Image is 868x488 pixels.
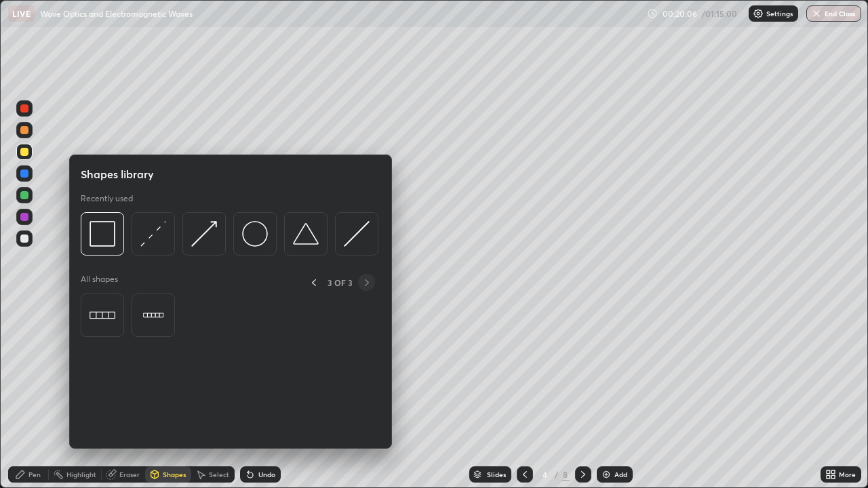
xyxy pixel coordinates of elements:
[555,470,559,479] div: /
[81,274,118,291] p: All shapes
[487,471,506,478] div: Slides
[614,471,627,478] div: Add
[538,470,552,479] div: 4
[811,8,822,19] img: end-class-cross
[40,8,193,19] p: Wave Optics and Electromagnetic Waves
[90,221,115,247] img: svg+xml;charset=utf-8,%3Csvg%20xmlns%3D%22http%3A%2F%2Fwww.w3.org%2F2000%2Fsvg%22%20width%3D%2234...
[601,469,612,480] img: add-slide-button
[293,221,319,247] img: svg+xml;charset=utf-8,%3Csvg%20xmlns%3D%22http%3A%2F%2Fwww.w3.org%2F2000%2Fsvg%22%20width%3D%2238...
[209,471,229,478] div: Select
[12,8,31,19] p: LIVE
[90,302,115,328] img: svg+xml;charset=utf-8,%3Csvg%20xmlns%3D%22http%3A%2F%2Fwww.w3.org%2F2000%2Fsvg%22%20width%3D%2250...
[140,302,166,328] img: svg+xml;charset=utf-8,%3Csvg%20xmlns%3D%22http%3A%2F%2Fwww.w3.org%2F2000%2Fsvg%22%20width%3D%2265...
[28,471,41,478] div: Pen
[344,221,370,247] img: svg+xml;charset=utf-8,%3Csvg%20xmlns%3D%22http%3A%2F%2Fwww.w3.org%2F2000%2Fsvg%22%20width%3D%2230...
[753,8,764,19] img: class-settings-icons
[242,221,268,247] img: svg+xml;charset=utf-8,%3Csvg%20xmlns%3D%22http%3A%2F%2Fwww.w3.org%2F2000%2Fsvg%22%20width%3D%2236...
[191,221,217,247] img: svg+xml;charset=utf-8,%3Csvg%20xmlns%3D%22http%3A%2F%2Fwww.w3.org%2F2000%2Fsvg%22%20width%3D%2230...
[66,471,96,478] div: Highlight
[258,471,275,478] div: Undo
[328,277,353,288] p: 3 OF 3
[81,193,133,204] p: Recently used
[766,10,793,17] p: Settings
[140,221,166,247] img: svg+xml;charset=utf-8,%3Csvg%20xmlns%3D%22http%3A%2F%2Fwww.w3.org%2F2000%2Fsvg%22%20width%3D%2230...
[163,471,186,478] div: Shapes
[561,468,570,481] div: 8
[119,471,140,478] div: Eraser
[81,166,154,182] h5: Shapes library
[839,471,856,478] div: More
[806,5,861,22] button: End Class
